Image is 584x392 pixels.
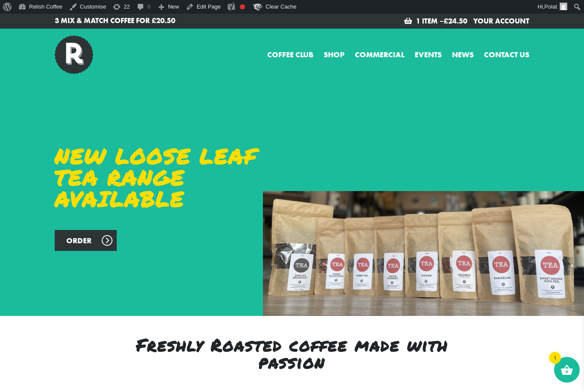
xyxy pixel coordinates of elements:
img: Relish Coffee [55,35,93,74]
h1: New Loose Leaf Tea Range Available [55,145,286,209]
a: Commercial [355,49,404,60]
a: 3 Mix & Match Coffee for £20.50 [55,15,286,27]
a: Events [415,49,442,60]
span: Polat [544,3,557,10]
bdi: 24.50 [444,16,467,26]
a: Your Account [473,16,529,26]
a: News [452,49,474,60]
a: Contact us [484,49,529,60]
div: Focus keyphrase not set [240,4,245,9]
h2: Freshly Roasted coffee made with passion [136,336,448,371]
a: Coffee Club [267,49,313,60]
a: Order [55,230,117,251]
a: Shop [324,49,345,60]
span: 1 [549,352,561,364]
span: £ [444,16,448,26]
a: 1 item –£24.50 [416,16,467,26]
